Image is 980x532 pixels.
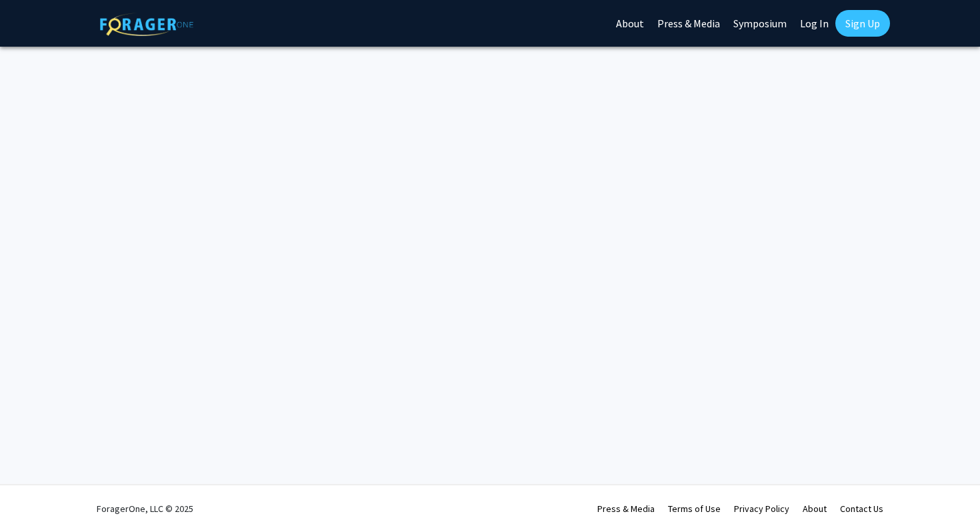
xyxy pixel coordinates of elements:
a: Privacy Policy [734,503,789,515]
a: Press & Media [597,503,655,515]
a: Contact Us [840,503,883,515]
a: Terms of Use [668,503,721,515]
img: ForagerOne Logo [100,13,193,36]
a: Sign Up [835,10,890,37]
a: About [803,503,827,515]
div: ForagerOne, LLC © 2025 [97,485,193,532]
